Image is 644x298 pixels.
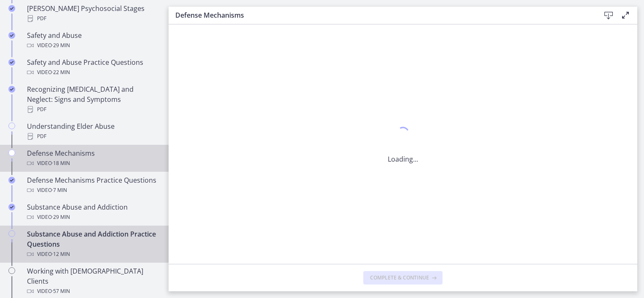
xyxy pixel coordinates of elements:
[363,271,443,285] button: Complete & continue
[27,286,158,296] div: Video
[27,229,158,259] div: Substance Abuse and Addiction Practice Questions
[27,30,158,51] div: Safety and Abuse
[52,249,70,259] span: · 12 min
[52,286,70,296] span: · 57 min
[52,158,70,168] span: · 18 min
[8,5,15,12] i: Completed
[27,148,158,168] div: Defense Mechanisms
[8,177,15,184] i: Completed
[52,212,70,222] span: · 29 min
[27,202,158,222] div: Substance Abuse and Addiction
[388,125,418,144] div: 1
[27,266,158,296] div: Working with [DEMOGRAPHIC_DATA] Clients
[27,185,158,195] div: Video
[27,13,158,24] div: PDF
[27,104,158,114] div: PDF
[27,84,158,114] div: Recognizing [MEDICAL_DATA] and Neglect: Signs and Symptoms
[370,274,429,281] span: Complete & continue
[27,131,158,141] div: PDF
[27,212,158,222] div: Video
[8,86,15,93] i: Completed
[27,121,158,141] div: Understanding Elder Abuse
[8,204,15,210] i: Completed
[52,40,70,51] span: · 29 min
[27,3,158,24] div: [PERSON_NAME] Psychosocial Stages
[52,67,70,77] span: · 22 min
[388,154,418,164] p: Loading...
[27,175,158,195] div: Defense Mechanisms Practice Questions
[27,249,158,259] div: Video
[27,67,158,77] div: Video
[27,158,158,168] div: Video
[8,59,15,66] i: Completed
[27,40,158,51] div: Video
[52,185,67,195] span: · 7 min
[8,32,15,39] i: Completed
[175,10,587,20] h3: Defense Mechanisms
[27,57,158,77] div: Safety and Abuse Practice Questions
